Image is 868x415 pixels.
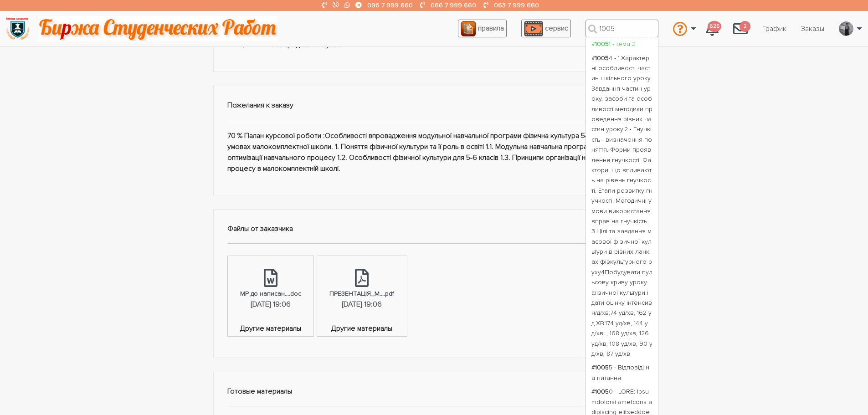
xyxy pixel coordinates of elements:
span: правила [478,24,504,33]
div: [DATE] 19:06 [251,299,291,311]
strong: Утверждать не нужно [272,40,343,49]
img: 20171208_160937.jpg [839,21,853,36]
input: Поиск заказов [586,20,658,37]
div: ПРЕЗЕНТАЦІЯ_М....pdf [329,288,394,299]
div: 70 % Палан курсової роботи :Особливості впровадження модульної навчальної програми фізична культу... [213,86,655,195]
span: Другие материалы [228,323,313,336]
img: agreement_icon-feca34a61ba7f3d1581b08bc946b2ec1ccb426f67415f344566775c155b7f62c.png [461,21,476,36]
a: сервис [521,20,571,37]
div: МР до написан....doc [240,288,301,299]
img: logo-135dea9cf721667cc4ddb0c1795e3ba8b7f362e3d0c04e2cc90b931989920324.png [5,16,30,41]
a: ПРЕЗЕНТАЦІЯ_М....pdf[DATE] 19:06 [317,256,406,323]
span: Другие материалы [317,323,406,336]
a: 2 [726,16,755,41]
b: 1005 [595,388,609,395]
span: сервис [545,24,568,33]
b: 1005 [595,364,609,371]
span: 626 [708,21,721,32]
a: правила [458,20,507,37]
a: График [755,20,794,37]
a: 066 7 999 660 [431,1,476,9]
a: 063 7 999 660 [494,1,539,9]
span: 2 [740,21,750,32]
strong: Файлы от заказчика [227,224,293,233]
div: # 4 - 1.Характерні особливості частин шкільного уроку. Завдання частин уроку, засоби та особливос... [591,53,652,359]
img: motto-2ce64da2796df845c65ce8f9480b9c9d679903764b3ca6da4b6de107518df0fe.gif [38,16,277,41]
div: # 5 - Відповіді на питання [591,363,652,383]
strong: Пожелания к заказу [227,101,293,110]
a: МР до написан....doc[DATE] 19:06 [228,256,313,323]
strong: Готовые материалы [227,387,292,396]
a: 096 7 999 660 [367,1,413,9]
img: play_icon-49f7f135c9dc9a03216cfdbccbe1e3994649169d890fb554cedf0eac35a01ba8.png [524,21,543,36]
a: 626 [699,16,726,41]
div: [DATE] 19:06 [342,299,382,311]
a: Заказы [794,20,832,37]
b: 1005 [595,54,609,62]
div: # 1 - тема 2 [591,39,652,49]
b: 1005 [595,40,609,48]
